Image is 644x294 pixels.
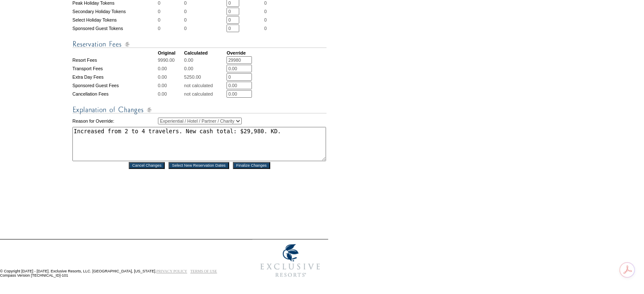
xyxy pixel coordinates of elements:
img: Explanation of Changes [72,104,326,115]
td: 0 [158,16,183,24]
td: 0 [184,8,226,15]
td: not calculated [184,90,226,98]
td: 0.00 [184,65,226,72]
a: PRIVACY POLICY [156,269,187,273]
td: 0 [184,25,226,32]
td: 0.00 [158,73,183,81]
span: 0 [264,17,267,22]
td: 0.00 [158,82,183,89]
span: 0 [264,9,267,14]
td: Original [158,50,183,55]
td: 0.00 [158,90,183,98]
input: Cancel Changes [129,162,165,169]
td: Transport Fees [72,65,157,72]
td: 0.00 [158,65,183,72]
td: 0 [158,8,183,15]
img: Exclusive Resorts [252,239,328,282]
td: Extra Day Fees [72,73,157,81]
td: 5250.00 [184,73,226,81]
input: Select New Reservation Dates [169,162,229,169]
td: Resort Fees [72,56,157,64]
td: not calculated [184,82,226,89]
td: Override [227,50,263,55]
td: 0.00 [184,56,226,64]
span: 0 [264,0,267,5]
td: Sponsored Guest Fees [72,82,157,89]
td: Sponsored Guest Tokens [72,25,157,32]
td: Calculated [184,50,226,55]
td: 9990.00 [158,56,183,64]
span: 0 [264,26,267,31]
img: Reservation Fees [72,39,326,49]
td: Cancellation Fees [72,90,157,98]
td: Secondary Holiday Tokens [72,8,157,15]
td: 0 [158,25,183,32]
a: TERMS OF USE [191,269,217,273]
td: Reason for Override: [72,116,157,126]
input: Finalize Changes [233,162,270,169]
td: 0 [184,16,226,24]
td: Select Holiday Tokens [72,16,157,24]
